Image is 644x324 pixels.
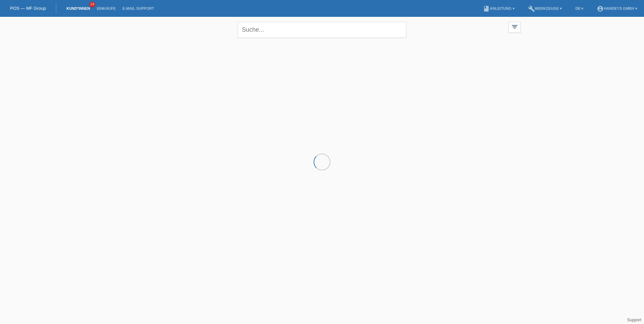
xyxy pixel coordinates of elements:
[525,6,566,10] a: buildWerkzeuge ▾
[593,6,641,10] a: account_circleHandeys GmbH ▾
[63,6,93,10] a: Kund*innen
[119,6,158,10] a: E-Mail Support
[597,5,604,12] i: account_circle
[528,5,535,12] i: build
[627,318,641,322] a: Support
[511,23,518,31] i: filter_list
[238,22,406,38] input: Suche...
[10,6,46,11] a: POS — MF Group
[93,6,119,10] a: Einkäufe
[572,6,587,10] a: DE ▾
[480,6,518,10] a: bookAnleitung ▾
[89,2,95,7] span: 14
[483,5,490,12] i: book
